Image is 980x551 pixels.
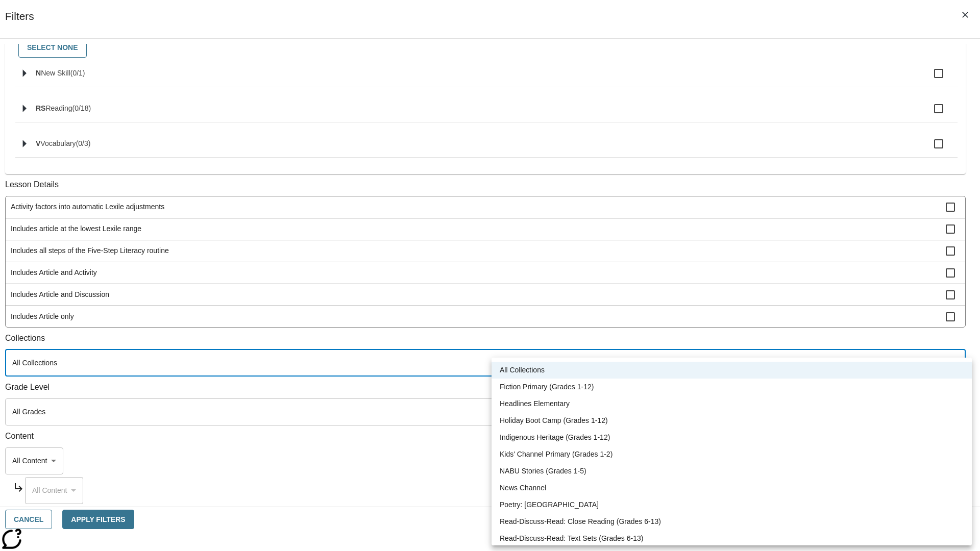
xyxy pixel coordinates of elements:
[492,463,972,480] li: NABU Stories (Grades 1-5)
[492,395,972,412] li: Headlines Elementary
[492,412,972,429] li: Holiday Boot Camp (Grades 1-12)
[492,530,972,547] li: Read-Discuss-Read: Text Sets (Grades 6-13)
[492,379,972,395] li: Fiction Primary (Grades 1-12)
[492,496,972,513] li: Poetry: [GEOGRAPHIC_DATA]
[492,480,972,496] li: News Channel
[492,513,972,530] li: Read-Discuss-Read: Close Reading (Grades 6-13)
[492,429,972,446] li: Indigenous Heritage (Grades 1-12)
[492,446,972,463] li: Kids' Channel Primary (Grades 1-2)
[492,362,972,379] li: All Collections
